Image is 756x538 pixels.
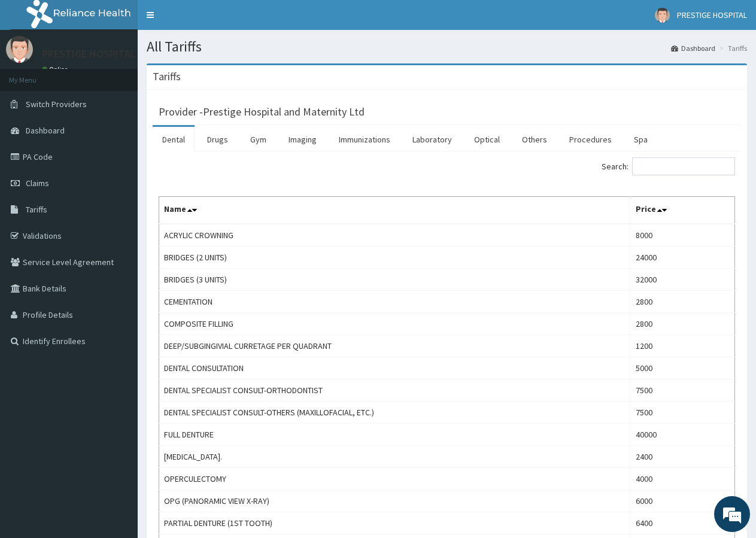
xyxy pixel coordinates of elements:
[632,157,735,175] input: Search:
[42,65,71,74] a: Online
[159,224,631,247] td: ACRYLIC CROWNING
[631,402,735,424] td: 7500
[329,127,400,152] a: Immunizations
[159,269,631,291] td: BRIDGES (3 UNITS)
[42,48,136,59] p: PRESTIGE HOSPITAL
[159,402,631,424] td: DENTAL SPECIALIST CONSULT-OTHERS (MAXILLOFACIAL, ETC.)
[26,99,87,110] span: Switch Providers
[512,127,557,152] a: Others
[147,39,747,54] h1: All Tariffs
[631,247,735,269] td: 24000
[631,291,735,313] td: 2800
[159,512,631,534] td: PARTIAL DENTURE (1ST TOOTH)
[159,357,631,379] td: DENTAL CONSULTATION
[631,313,735,335] td: 2800
[716,43,747,53] li: Tariffs
[631,446,735,468] td: 2400
[26,204,47,215] span: Tariffs
[631,490,735,512] td: 6000
[624,127,657,152] a: Spa
[631,357,735,379] td: 5000
[671,43,715,53] a: Dashboard
[631,335,735,357] td: 1200
[159,291,631,313] td: CEMENTATION
[159,424,631,446] td: FULL DENTURE
[631,468,735,490] td: 4000
[198,127,238,152] a: Drugs
[631,224,735,247] td: 8000
[26,125,65,136] span: Dashboard
[631,269,735,291] td: 32000
[241,127,276,152] a: Gym
[159,490,631,512] td: OPG (PANORAMIC VIEW X-RAY)
[631,197,735,224] th: Price
[26,178,49,189] span: Claims
[631,424,735,446] td: 40000
[159,379,631,402] td: DENTAL SPECIALIST CONSULT-ORTHODONTIST
[159,247,631,269] td: BRIDGES (2 UNITS)
[631,379,735,402] td: 7500
[159,335,631,357] td: DEEP/SUBGINGIVIAL CURRETAGE PER QUADRANT
[159,446,631,468] td: [MEDICAL_DATA].
[153,71,181,82] h3: Tariffs
[631,512,735,534] td: 6400
[464,127,509,152] a: Optical
[159,468,631,490] td: OPERCULECTOMY
[279,127,326,152] a: Imaging
[602,157,735,175] label: Search:
[153,127,195,152] a: Dental
[560,127,621,152] a: Procedures
[159,197,631,224] th: Name
[159,107,365,117] h3: Provider - Prestige Hospital and Maternity Ltd
[159,313,631,335] td: COMPOSITE FILLING
[677,10,747,20] span: PRESTIGE HOSPITAL
[6,36,33,63] img: User Image
[655,8,670,23] img: User Image
[403,127,462,152] a: Laboratory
